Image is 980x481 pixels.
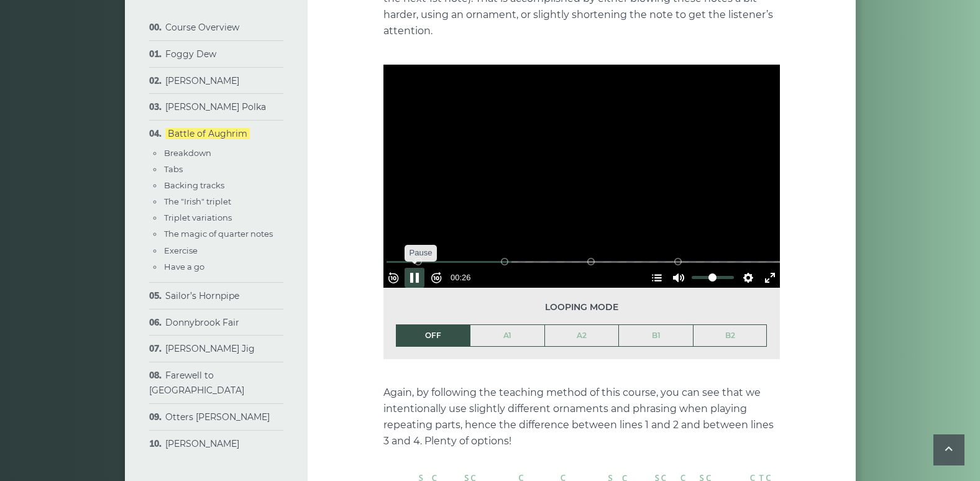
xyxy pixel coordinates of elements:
a: Course Overview [165,22,239,33]
span: Looping mode [396,300,767,314]
a: A1 [470,325,544,346]
a: Battle of Aughrim [165,128,250,139]
a: Tabs [164,164,183,174]
a: Triplet variations [164,213,232,222]
a: B1 [619,325,693,346]
a: Backing tracks [164,180,224,190]
a: Breakdown [164,148,211,158]
a: Farewell to [GEOGRAPHIC_DATA] [149,370,244,396]
p: Again, by following the teaching method of this course, you can see that we intentionally use sli... [383,385,780,449]
a: Donnybrook Fair [165,317,239,328]
a: Have a go [164,262,204,272]
a: [PERSON_NAME] [165,75,239,86]
a: The "Irish" triplet [164,196,231,206]
a: Otters [PERSON_NAME] [165,411,270,423]
a: [PERSON_NAME] Jig [165,343,255,354]
a: A2 [545,325,619,346]
a: [PERSON_NAME] Polka [165,101,266,112]
a: Foggy Dew [165,48,216,60]
a: The magic of quarter notes [164,229,273,239]
a: Exercise [164,245,198,255]
a: [PERSON_NAME] [165,438,239,449]
a: Sailor’s Hornpipe [165,290,239,301]
a: B2 [694,325,767,346]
